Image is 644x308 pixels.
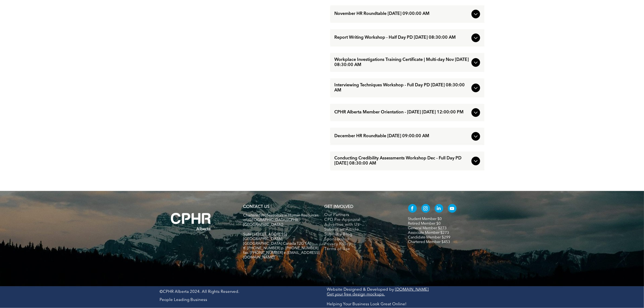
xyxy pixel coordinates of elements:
[395,288,429,292] a: [DOMAIN_NAME]
[335,11,469,17] span: November HR Roundtable [DATE] 09:00:00 AM
[408,222,441,225] a: Retired Member $0
[325,237,397,242] a: Sponsorship
[408,231,449,235] a: Associate Member $273
[325,205,354,209] span: GET INVOLVED
[408,204,417,214] a: facebook
[335,57,469,68] span: Workplace Investigations Training Certificate | Multi-day Nov [DATE] 08:30:00 AM
[335,156,469,166] span: Conducting Credibility Assessments Workshop Dec - Full Day PD [DATE] 08:30:00 AM
[243,251,320,259] span: fax. [PHONE_NUMBER] e:[EMAIL_ADDRESS][DOMAIN_NAME]
[243,214,319,227] span: Chartered Professionals in Human Resources of [GEOGRAPHIC_DATA] (CPHR [GEOGRAPHIC_DATA])
[408,217,442,221] a: Student Member $0
[325,232,397,237] a: Submit a Blog
[408,240,450,244] a: Chartered Member $453
[160,202,222,241] img: A white background with a few lines on it
[243,232,287,236] span: Suite [STREET_ADDRESS]
[160,298,207,302] span: People Leading Business
[243,205,270,209] a: CONTACT US
[327,293,343,297] a: Get your
[335,35,469,40] span: Report Writing Workshop - Half Day PD [DATE] 08:30:00 AM
[345,302,407,306] span: our Business Look Great Online!
[335,134,469,139] span: December HR Roundtable [DATE] 09:00:00 AM
[325,222,397,227] a: Advertise with Us
[344,293,385,297] a: free design mockups.
[408,235,451,239] a: Candidate Member $299
[243,246,319,250] span: tf. [PHONE_NUMBER] p. [PHONE_NUMBER]
[325,242,397,247] a: Privacy Policy
[325,218,397,222] a: CPD Pre-Approval
[243,237,312,245] span: [GEOGRAPHIC_DATA], [GEOGRAPHIC_DATA] Canada T2G 1A1
[327,302,345,306] a: Helping Y
[408,226,447,230] a: General Member $273
[435,204,443,214] a: linkedin
[325,247,397,252] a: Terms of Use
[335,83,469,93] span: Interviewing Techniques Workshop - Full Day PD [DATE] 08:30:00 AM
[325,227,397,232] a: Submit an Article
[335,110,469,115] span: CPHR Alberta Member Orientation - [DATE] [DATE] 12:00:00 PM
[421,204,430,214] a: instagram
[327,288,394,292] a: Website Designed & Developed by
[160,290,240,294] span: ©CPHR Alberta 2024. All Rights Reserved.
[448,204,457,214] a: youtube
[325,213,397,218] a: Our Partners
